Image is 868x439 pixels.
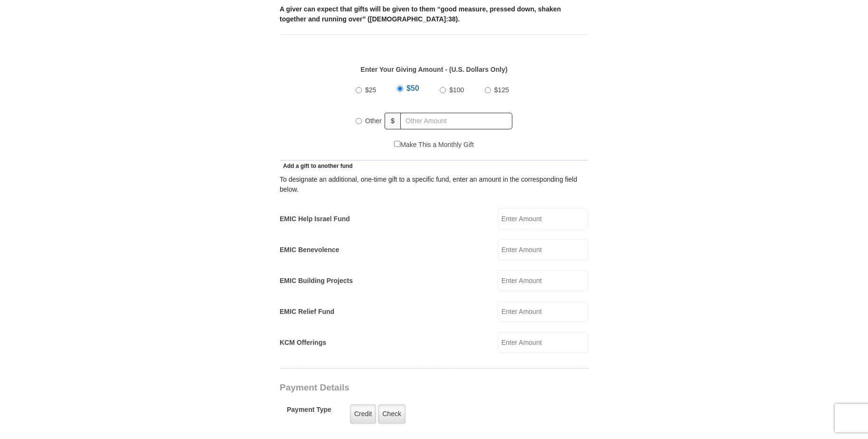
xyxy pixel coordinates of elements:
[365,86,376,94] span: $25
[365,117,382,125] span: Other
[406,84,419,92] span: $50
[280,163,353,169] span: Add a gift to another fund
[280,214,350,224] label: EMIC Help Israel Fund
[498,301,588,322] input: Enter Amount
[360,66,507,73] strong: Enter Your Giving Amount - (U.S. Dollars Only)
[400,113,512,129] input: Other Amount
[287,406,331,419] h5: Payment Type
[378,404,406,424] label: Check
[498,239,588,260] input: Enter Amount
[280,307,334,317] label: EMIC Relief Fund
[385,113,401,129] span: $
[350,404,376,424] label: Credit
[394,141,400,147] input: Make This a Monthly Gift
[449,86,464,94] span: $100
[498,208,588,229] input: Enter Amount
[498,270,588,291] input: Enter Amount
[498,332,588,353] input: Enter Amount
[394,140,474,150] label: Make This a Monthly Gift
[280,245,339,255] label: EMIC Benevolence
[280,276,353,286] label: EMIC Building Projects
[494,86,509,94] span: $125
[280,5,561,23] b: A giver can expect that gifts will be given to them “good measure, pressed down, shaken together ...
[280,175,588,195] div: To designate an additional, one-time gift to a specific fund, enter an amount in the correspondin...
[280,338,326,348] label: KCM Offerings
[280,382,522,393] h3: Payment Details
